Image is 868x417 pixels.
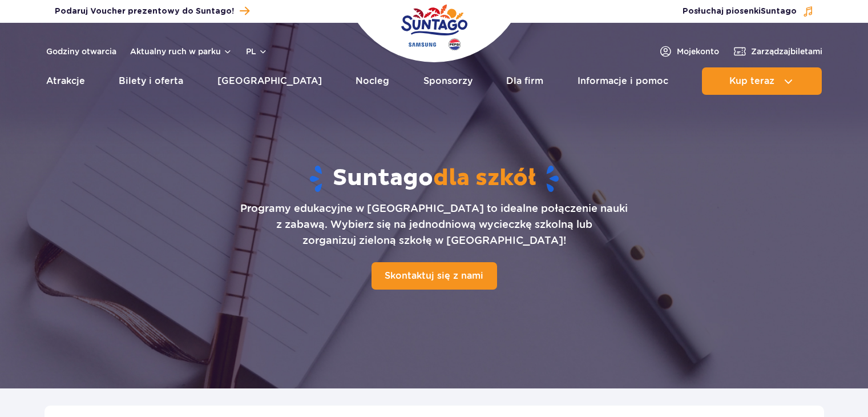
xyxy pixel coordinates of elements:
button: Kup teraz [702,67,822,95]
button: pl [246,46,268,57]
h1: Suntago [67,164,801,194]
a: Bilety i oferta [119,67,183,95]
a: [GEOGRAPHIC_DATA] [217,67,322,95]
a: Podaruj Voucher prezentowy do Suntago! [55,3,249,19]
button: Aktualny ruch w parku [130,47,232,56]
span: Moje konto [677,46,719,57]
a: Atrakcje [46,67,85,95]
span: Kup teraz [729,76,774,86]
span: Suntago [761,7,797,15]
a: Mojekonto [659,45,719,58]
span: Posłuchaj piosenki [683,6,797,17]
a: Nocleg [356,67,389,95]
button: Posłuchaj piosenkiSuntago [683,6,814,17]
p: Programy edukacyjne w [GEOGRAPHIC_DATA] to idealne połączenie nauki z zabawą. Wybierz się na jedn... [240,201,628,248]
a: Sponsorzy [423,67,473,95]
a: Zarządzajbiletami [733,45,822,58]
span: Zarządzaj biletami [751,46,822,57]
a: Godziny otwarcia [46,46,116,57]
span: Podaruj Voucher prezentowy do Suntago! [55,6,234,17]
a: Dla firm [506,67,543,95]
a: Skontaktuj się z nami [372,262,497,290]
span: dla szkół [433,164,536,193]
a: Informacje i pomoc [578,67,668,95]
span: Skontaktuj się z nami [385,270,483,281]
